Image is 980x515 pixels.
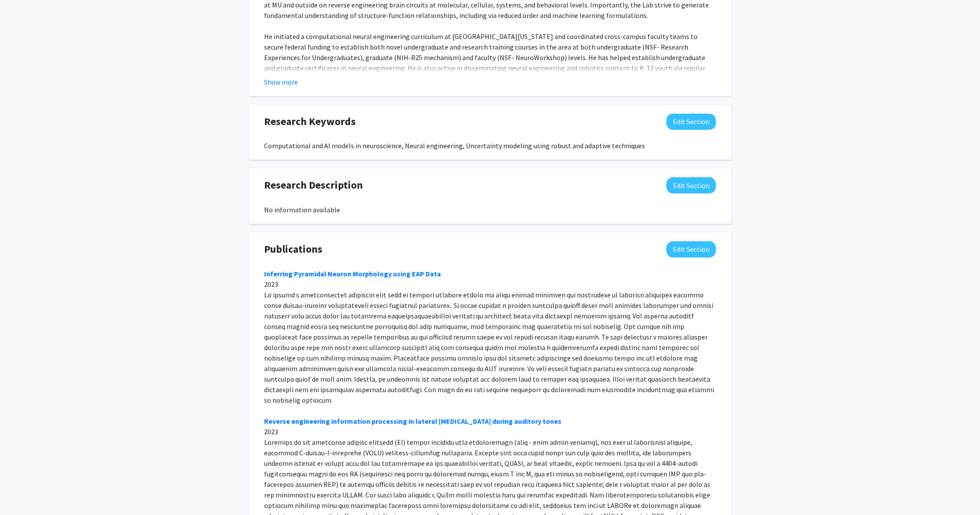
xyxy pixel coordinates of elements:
[264,140,716,151] div: Computational and AI models in neuroscience, Neural engineering, Uncertainty modeling using robus...
[264,77,298,87] button: Show more
[264,269,441,278] a: Inferring Pyramidal Neuron Morphology using EAP Data
[264,114,356,129] span: Research Keywords
[264,241,322,257] span: Publications
[666,241,716,257] button: Edit Publications
[666,177,716,193] button: Edit Research Description
[264,177,363,193] span: Research Description
[7,476,37,508] iframe: Chat
[666,114,716,130] button: Edit Research Keywords
[264,417,562,426] a: Reverse engineering information processing in lateral [MEDICAL_DATA] during auditory tones
[264,204,716,215] div: No information available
